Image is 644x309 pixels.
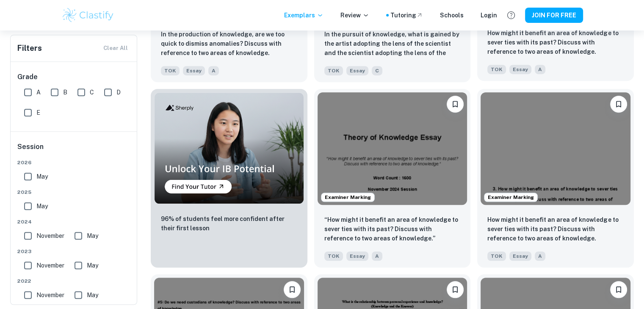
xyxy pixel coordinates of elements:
button: Please log in to bookmark exemplars [610,96,627,113]
button: Please log in to bookmark exemplars [447,281,464,298]
span: D [116,88,121,97]
p: How might it benefit an area of knowledge to sever ties with its past? Discuss with reference to ... [487,215,624,243]
img: Clastify logo [61,7,115,24]
button: Please log in to bookmark exemplars [610,281,627,298]
p: Review [340,11,369,20]
p: “How might it benefit an area of knowledge to sever ties with its past? Discuss with reference to... [324,215,461,243]
span: A [36,88,41,97]
span: Examiner Marking [484,193,537,201]
span: Essay [346,251,368,261]
a: Login [481,11,497,20]
span: November [36,290,64,300]
img: TOK Essay example thumbnail: “How might it benefit an area of knowled [318,92,467,204]
span: May [36,201,48,211]
span: TOK [487,251,506,261]
span: C [372,66,382,75]
button: JOIN FOR FREE [525,8,583,23]
span: A [372,251,382,261]
h6: Filters [17,42,42,54]
a: Schools [440,11,464,20]
span: 2023 [17,248,131,255]
h6: Session [17,142,131,159]
span: November [36,261,64,270]
span: TOK [324,251,343,261]
p: In the pursuit of knowledge, what is gained by the artist adopting the lens of the scientist and ... [324,30,461,58]
span: May [87,290,98,300]
span: 2024 [17,218,131,226]
a: Thumbnail96% of students feel more confident after their first lesson [151,89,307,267]
span: TOK [487,65,506,74]
span: C [90,88,94,97]
span: 2025 [17,188,131,196]
span: Essay [346,66,368,75]
span: B [63,88,67,97]
a: Examiner MarkingPlease log in to bookmark exemplarsHow might it benefit an area of knowledge to s... [477,89,634,267]
button: Help and Feedback [504,8,518,22]
span: Essay [509,65,531,74]
h6: Grade [17,72,131,82]
img: TOK Essay example thumbnail: How might it benefit an area of knowledg [481,92,630,204]
span: May [87,261,98,270]
span: A [535,251,545,261]
span: 2026 [17,159,131,166]
p: 96% of students feel more confident after their first lesson [161,214,297,233]
span: May [36,172,48,181]
a: Tutoring [390,11,423,20]
span: TOK [324,66,343,75]
a: Examiner MarkingPlease log in to bookmark exemplars“How might it benefit an area of knowledge to ... [314,89,471,267]
span: A [208,66,219,75]
p: In the production of knowledge, are we too quick to dismiss anomalies? Discuss with reference to ... [161,30,297,58]
button: Please log in to bookmark exemplars [447,96,464,113]
span: Essay [183,66,205,75]
img: Thumbnail [154,92,304,204]
p: How might it benefit an area of knowledge to sever ties with its past? Discuss with reference to ... [487,28,624,56]
p: Exemplars [284,11,323,20]
span: May [87,231,98,240]
span: 2022 [17,277,131,285]
span: A [535,65,545,74]
span: Examiner Marking [321,193,374,201]
button: Please log in to bookmark exemplars [284,281,301,298]
span: E [36,108,40,117]
span: TOK [161,66,180,75]
span: Essay [509,251,531,261]
span: November [36,231,64,240]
